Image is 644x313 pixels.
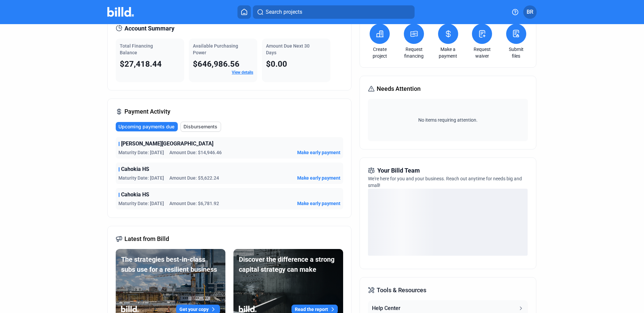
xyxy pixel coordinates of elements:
[377,84,421,93] span: Needs Attention
[266,8,302,16] span: Search projects
[124,234,169,244] span: Latest from Billd
[470,46,494,59] a: Request waiver
[118,175,164,181] span: Maturity Date: [DATE]
[297,149,340,156] button: Make early payment
[232,70,253,75] a: View details
[169,200,219,207] span: Amount Due: $6,781.92
[368,176,522,188] span: We're here for you and your business. Reach out anytime for needs big and small!
[183,123,217,130] span: Disbursements
[436,46,460,59] a: Make a payment
[239,254,338,274] div: Discover the difference a strong capital strategy can make
[121,191,149,199] span: Cahokia HS
[504,46,528,59] a: Submit files
[124,107,170,116] span: Payment Activity
[266,43,310,55] span: Amount Due Next 30 Days
[180,122,221,132] button: Disbursements
[527,8,533,16] span: BR
[121,140,213,148] span: [PERSON_NAME][GEOGRAPHIC_DATA]
[297,175,340,181] button: Make early payment
[266,59,287,69] span: $0.00
[377,286,426,295] span: Tools & Resources
[118,200,164,207] span: Maturity Date: [DATE]
[120,43,153,55] span: Total Financing Balance
[371,117,525,123] span: No items requiring attention.
[372,304,400,312] div: Help Center
[169,175,219,181] span: Amount Due: $5,622.24
[118,123,174,130] span: Upcoming payments due
[402,46,426,59] a: Request financing
[121,165,149,173] span: Cahokia HS
[169,149,222,156] span: Amount Due: $14,946.46
[377,166,420,175] span: Your Billd Team
[193,43,238,55] span: Available Purchasing Power
[107,7,134,17] img: Billd Company Logo
[193,59,239,69] span: $646,986.56
[116,122,178,131] button: Upcoming payments due
[368,189,528,256] div: loading
[253,5,415,19] button: Search projects
[523,5,537,19] button: BR
[368,46,391,59] a: Create project
[118,149,164,156] span: Maturity Date: [DATE]
[121,254,220,274] div: The strategies best-in-class subs use for a resilient business
[120,59,162,69] span: $27,418.44
[297,200,340,207] button: Make early payment
[124,24,174,33] span: Account Summary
